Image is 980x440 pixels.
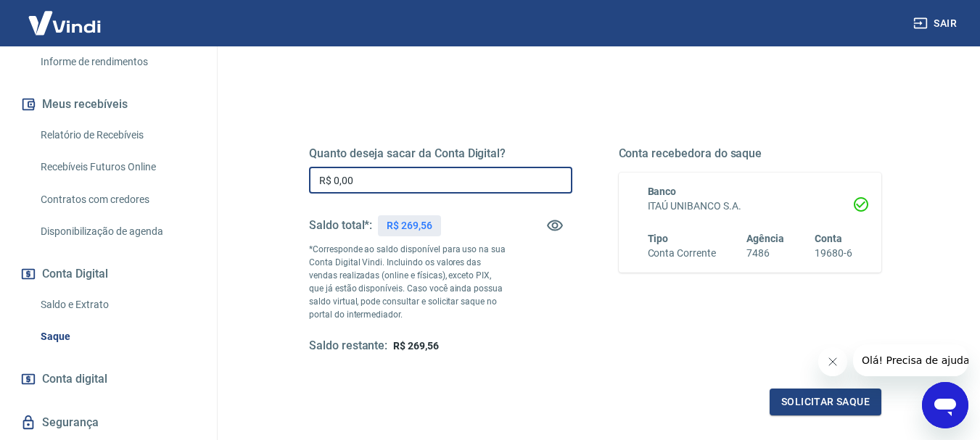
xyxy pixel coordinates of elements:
a: Saldo e Extrato [35,290,199,320]
h6: 19680-6 [815,246,852,261]
img: Vindi [17,1,112,45]
span: Banco [648,186,677,197]
h5: Saldo total*: [309,218,372,233]
button: Meus recebíveis [17,88,199,120]
span: Agência [746,233,784,244]
a: Relatório de Recebíveis [35,120,199,150]
iframe: Mensagem da empresa [853,344,968,376]
iframe: Fechar mensagem [818,347,847,376]
button: Sair [910,10,963,37]
h6: ITAÚ UNIBANCO S.A. [648,199,853,214]
p: R$ 269,56 [387,218,432,233]
span: R$ 269,56 [393,340,439,352]
iframe: Botão para abrir a janela de mensagens [922,382,968,428]
span: Olá! Precisa de ajuda? [9,10,122,22]
h6: Conta Corrente [648,246,716,261]
button: Solicitar saque [770,389,881,415]
button: Conta Digital [17,258,199,290]
p: *Corresponde ao saldo disponível para uso na sua Conta Digital Vindi. Incluindo os valores das ve... [309,243,506,321]
h5: Conta recebedora do saque [619,146,882,161]
a: Saque [35,322,199,352]
a: Segurança [17,407,199,439]
a: Recebíveis Futuros Online [35,152,199,182]
span: Tipo [648,233,669,244]
h5: Saldo restante: [309,339,387,354]
a: Disponibilização de agenda [35,217,199,246]
a: Informe de rendimentos [35,47,199,77]
h5: Quanto deseja sacar da Conta Digital? [309,146,572,161]
span: Conta [815,233,842,244]
h6: 7486 [746,246,784,261]
a: Conta digital [17,363,199,395]
a: Contratos com credores [35,185,199,215]
span: Conta digital [42,369,107,389]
